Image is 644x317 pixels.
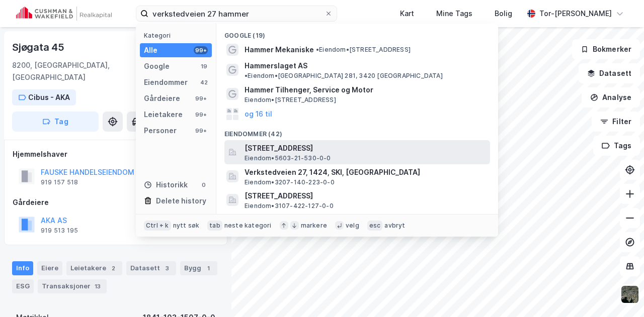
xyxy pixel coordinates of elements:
[144,221,171,231] div: Ctrl + k
[216,122,498,140] div: Eiendommer (42)
[13,148,219,160] div: Hjemmelshaver
[400,8,414,20] div: Kart
[436,8,472,20] div: Mine Tags
[144,32,212,39] div: Kategori
[384,222,405,230] div: avbryt
[144,125,177,137] div: Personer
[28,91,70,103] div: Cibus - AKA
[245,44,314,56] span: Hammer Mekaniske
[41,178,78,186] div: 919 157 518
[216,24,498,42] div: Google (19)
[245,60,307,72] span: Hammerslaget AS
[12,261,33,275] div: Info
[173,222,200,230] div: nytt søk
[12,112,99,132] button: Tag
[108,263,118,273] div: 2
[367,221,383,231] div: esc
[572,39,640,59] button: Bokmerker
[162,263,172,273] div: 3
[144,109,183,121] div: Leietakere
[12,39,66,55] div: Sjøgata 45
[37,261,62,275] div: Eiere
[16,7,112,21] img: cushman-wakefield-realkapital-logo.202ea83816669bd177139c58696a8fa1.svg
[316,46,411,54] span: Eiendom • [STREET_ADDRESS]
[245,72,443,80] span: Eiendom • [GEOGRAPHIC_DATA] 281, 3420 [GEOGRAPHIC_DATA]
[245,202,334,210] span: Eiendom • 3107-422-127-0-0
[38,279,107,293] div: Transaksjoner
[144,44,157,56] div: Alle
[495,8,512,20] div: Bolig
[93,281,103,291] div: 13
[245,72,248,79] span: •
[148,6,325,21] input: Søk på adresse, matrikkel, gårdeiere, leietakere eller personer
[245,108,272,120] button: og 16 til
[593,136,640,156] button: Tags
[144,76,188,88] div: Eiendommer
[12,59,164,83] div: 8200, [GEOGRAPHIC_DATA], [GEOGRAPHIC_DATA]
[245,84,486,96] span: Hammer Tilhenger, Service og Motor
[245,96,336,104] span: Eiendom • [STREET_ADDRESS]
[144,60,170,72] div: Google
[203,263,213,273] div: 1
[66,261,122,275] div: Leietakere
[245,142,486,154] span: [STREET_ADDRESS]
[194,127,208,135] div: 99+
[245,190,486,202] span: [STREET_ADDRESS]
[200,78,208,86] div: 42
[41,227,78,235] div: 919 513 195
[144,92,180,104] div: Gårdeiere
[346,222,359,230] div: velg
[245,166,486,178] span: Verkstedveien 27, 1424, SKI, [GEOGRAPHIC_DATA]
[579,63,640,83] button: Datasett
[620,285,639,304] img: 9k=
[156,195,206,207] div: Delete history
[194,111,208,119] div: 99+
[592,112,640,132] button: Filter
[194,94,208,102] div: 99+
[194,46,208,54] div: 99+
[582,87,640,108] button: Analyse
[180,261,217,275] div: Bygg
[200,181,208,189] div: 0
[245,154,331,162] span: Eiendom • 5603-21-530-0-0
[316,46,319,53] span: •
[126,261,176,275] div: Datasett
[200,62,208,70] div: 19
[245,178,335,186] span: Eiendom • 3207-140-223-0-0
[144,179,188,191] div: Historikk
[224,222,272,230] div: neste kategori
[12,279,34,293] div: ESG
[301,222,327,230] div: markere
[539,8,612,20] div: Tor-[PERSON_NAME]
[207,221,222,231] div: tab
[13,196,219,208] div: Gårdeiere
